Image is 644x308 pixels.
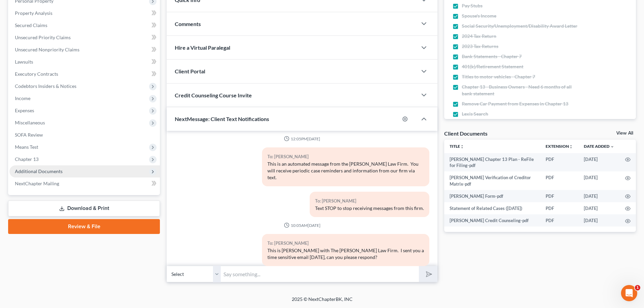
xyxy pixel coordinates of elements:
[610,145,614,149] i: expand_more
[540,171,578,190] td: PDF
[462,43,498,50] span: 2023 Tax Returns
[15,71,58,77] span: Executory Contracts
[175,222,429,228] div: 10:05AM[DATE]
[175,68,205,74] span: Client Portal
[462,111,488,117] span: Lexis Search
[546,144,573,149] a: Extensionunfold_more
[569,145,573,149] i: unfold_more
[9,19,160,31] a: Secured Claims
[315,197,424,205] div: To: [PERSON_NAME]
[175,136,429,142] div: 12:05PM[DATE]
[15,95,30,101] span: Income
[578,171,620,190] td: [DATE]
[267,239,424,247] div: To: [PERSON_NAME]
[584,144,614,149] a: Date Added expand_more
[462,13,496,19] span: Spouse's Income
[15,10,52,16] span: Property Analysis
[540,153,578,172] td: PDF
[15,181,59,186] span: NextChapter Mailing
[8,219,160,234] a: Review & File
[462,23,577,29] span: Social Security/Unemployment/Disability Award Letter
[9,44,160,56] a: Unsecured Nonpriority Claims
[462,84,582,97] span: Chapter 13 - Business Owners - Need 6 months of all bank statement
[8,200,160,216] a: Download & Print
[129,296,515,308] div: 2025 © NextChapterBK, INC
[635,285,640,290] span: 1
[9,56,160,68] a: Lawsuits
[540,202,578,214] td: PDF
[460,145,464,149] i: unfold_more
[315,205,424,212] div: Text STOP to stop receiving messages from this firm.
[444,214,540,227] td: [PERSON_NAME] Credit Counseling-pdf
[621,285,637,301] iframe: Intercom live chat
[175,116,269,122] span: NextMessage: Client Text Notifications
[175,92,252,98] span: Credit Counseling Course Invite
[578,214,620,227] td: [DATE]
[9,7,160,19] a: Property Analysis
[15,59,33,65] span: Lawsuits
[9,68,160,80] a: Executory Contracts
[9,31,160,44] a: Unsecured Priority Claims
[267,153,424,161] div: To: [PERSON_NAME]
[578,202,620,214] td: [DATE]
[15,108,34,113] span: Expenses
[15,168,63,174] span: Additional Documents
[15,47,79,52] span: Unsecured Nonpriority Claims
[462,100,568,107] span: Remove Car Payment from Expenses in Chapter 13
[462,63,523,70] span: 401(k)/Retirement Statement
[444,130,487,137] div: Client Documents
[462,2,482,9] span: Pay Stubs
[15,83,76,89] span: Codebtors Insiders & Notices
[578,190,620,202] td: [DATE]
[462,33,496,40] span: 2024 Tax Return
[462,73,535,80] span: Titles to motor vehicles - Chapter 7
[267,247,424,261] div: This is [PERSON_NAME] with The [PERSON_NAME] Law Firm. I sent you a time sensitive email [DATE], ...
[15,120,45,125] span: Miscellaneous
[444,171,540,190] td: [PERSON_NAME] Verification of Creditor Matrix-pdf
[462,53,522,60] span: Bank Statements - Chapter 7
[15,156,39,162] span: Chapter 13
[15,144,38,150] span: Means Test
[444,153,540,172] td: [PERSON_NAME] Chapter 13 Plan - ReFile for Filing-pdf
[15,132,43,138] span: SOFA Review
[444,190,540,202] td: [PERSON_NAME] Form-pdf
[15,34,71,40] span: Unsecured Priority Claims
[540,190,578,202] td: PDF
[15,22,47,28] span: Secured Claims
[444,202,540,214] td: Statement of Related Cases ([DATE])
[9,177,160,190] a: NextChapter Mailing
[175,21,201,27] span: Comments
[267,161,424,181] div: This is an automated message from the [PERSON_NAME] Law Firm. You will receive periodic case remi...
[616,131,633,136] a: View All
[221,266,419,282] input: Say something...
[175,44,230,51] span: Hire a Virtual Paralegal
[450,144,464,149] a: Titleunfold_more
[540,214,578,227] td: PDF
[578,153,620,172] td: [DATE]
[9,129,160,141] a: SOFA Review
